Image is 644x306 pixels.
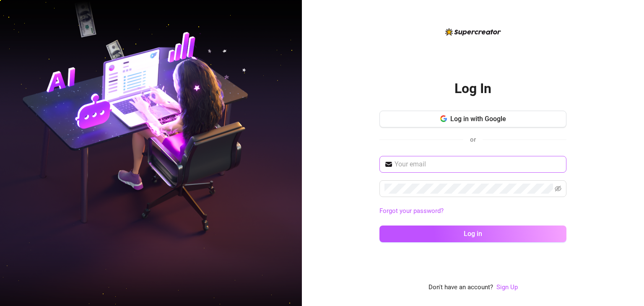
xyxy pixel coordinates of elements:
span: eye-invisible [555,185,561,192]
span: Log in [464,230,482,238]
span: Don't have an account? [428,283,493,293]
a: Forgot your password? [379,206,566,216]
a: Sign Up [496,283,518,293]
input: Your email [395,159,561,169]
img: logo-BBDzfeDw.svg [445,28,501,36]
a: Sign Up [496,283,518,291]
h2: Log In [454,80,491,97]
button: Log in with Google [379,111,566,127]
span: or [470,136,476,143]
a: Forgot your password? [379,207,444,215]
span: Log in with Google [450,115,506,123]
button: Log in [379,226,566,242]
